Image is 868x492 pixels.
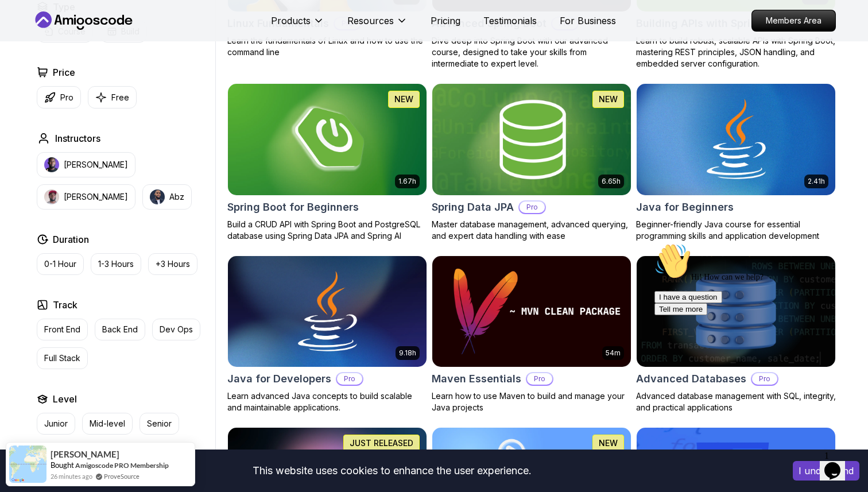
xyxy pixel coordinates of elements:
img: Advanced Databases card [637,256,835,367]
img: Maven Essentials card [432,256,631,367]
a: ProveSource [104,471,139,481]
img: Spring Boot for Beginners card [228,84,427,195]
p: 1.67h [398,177,416,186]
button: Pro [37,86,81,109]
h2: Level [53,392,77,406]
p: Master database management, advanced querying, and expert data handling with ease [432,219,631,242]
button: Products [271,14,324,37]
h2: Advanced Databases [636,371,746,387]
img: provesource social proof notification image [9,445,46,483]
a: For Business [560,14,616,28]
p: NEW [599,94,618,105]
p: Pro [520,202,545,213]
p: 0-1 Hour [44,258,76,270]
h2: Spring Boot for Beginners [227,199,359,215]
p: Build a CRUD API with Spring Boot and PostgreSQL database using Spring Data JPA and Spring AI [227,219,427,242]
h2: Instructors [55,131,100,145]
p: Pro [527,373,552,385]
span: Hi! How can we help? [5,34,114,43]
button: Front End [37,319,88,340]
img: Spring Data JPA card [427,81,635,197]
h2: Track [53,298,77,312]
button: Tell me more [5,65,57,77]
iframe: chat widget [820,446,857,481]
p: [PERSON_NAME] [64,191,128,203]
button: Senior [139,413,179,435]
img: :wave: [5,5,41,41]
a: Testimonials [483,14,537,28]
p: Members Area [752,10,835,31]
button: I have a question [5,53,72,65]
p: JUST RELEASED [350,437,413,449]
p: NEW [599,437,618,449]
h2: Java for Developers [227,371,331,387]
h2: Java for Beginners [636,199,734,215]
a: Java for Developers card9.18hJava for DevelopersProLearn advanced Java concepts to build scalable... [227,255,427,414]
button: Resources [347,14,408,37]
div: This website uses cookies to enhance the user experience. [9,458,776,483]
button: Junior [37,413,75,435]
p: Learn the fundamentals of Linux and how to use the command line [227,35,427,58]
p: Learn advanced Java concepts to build scalable and maintainable applications. [227,390,427,413]
button: Full Stack [37,347,88,369]
div: 👋Hi! How can we help?I have a questionTell me more [5,5,211,77]
img: instructor img [44,157,59,172]
p: [PERSON_NAME] [64,159,128,171]
button: Free [88,86,137,109]
button: instructor img[PERSON_NAME] [37,152,135,177]
img: instructor img [44,189,59,204]
img: instructor img [150,189,165,204]
p: Advanced database management with SQL, integrity, and practical applications [636,390,836,413]
p: Learn to build robust, scalable APIs with Spring Boot, mastering REST principles, JSON handling, ... [636,35,836,69]
p: Free [111,92,129,103]
h2: Duration [53,233,89,246]
h2: Maven Essentials [432,371,521,387]
a: Members Area [751,10,836,32]
p: Abz [169,191,184,203]
iframe: chat widget [650,238,857,440]
p: 54m [606,348,621,358]
button: 0-1 Hour [37,253,84,275]
button: instructor img[PERSON_NAME] [37,184,135,210]
span: 26 minutes ago [51,471,92,481]
button: +3 Hours [148,253,197,275]
p: Back End [102,324,138,335]
a: Amigoscode PRO Membership [75,461,169,470]
p: Mid-level [90,418,125,429]
p: Front End [44,324,80,335]
button: Back End [95,319,145,340]
h2: Spring Data JPA [432,199,514,215]
span: Bought [51,460,74,470]
img: Java for Developers card [228,256,427,367]
p: Senior [147,418,172,429]
p: Full Stack [44,352,80,364]
button: Mid-level [82,413,133,435]
a: Java for Beginners card2.41hJava for BeginnersBeginner-friendly Java course for essential program... [636,83,836,242]
p: NEW [394,94,413,105]
a: Spring Data JPA card6.65hNEWSpring Data JPAProMaster database management, advanced querying, and ... [432,83,631,242]
p: Pro [60,92,73,103]
p: 2.41h [808,177,825,186]
p: Resources [347,14,394,28]
button: Dev Ops [152,319,200,340]
a: Advanced Databases cardAdvanced DatabasesProAdvanced database management with SQL, integrity, and... [636,255,836,414]
p: 6.65h [602,177,621,186]
img: Java for Beginners card [637,84,835,195]
p: 1-3 Hours [98,258,134,270]
button: 1-3 Hours [91,253,141,275]
a: Pricing [431,14,460,28]
p: Products [271,14,311,28]
p: +3 Hours [156,258,190,270]
p: 9.18h [399,348,416,358]
p: Dive deep into Spring Boot with our advanced course, designed to take your skills from intermedia... [432,35,631,69]
h2: Price [53,65,75,79]
a: Maven Essentials card54mMaven EssentialsProLearn how to use Maven to build and manage your Java p... [432,255,631,414]
p: Junior [44,418,68,429]
p: Beginner-friendly Java course for essential programming skills and application development [636,219,836,242]
p: Dev Ops [160,324,193,335]
a: Spring Boot for Beginners card1.67hNEWSpring Boot for BeginnersBuild a CRUD API with Spring Boot ... [227,83,427,242]
button: Accept cookies [793,461,859,481]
